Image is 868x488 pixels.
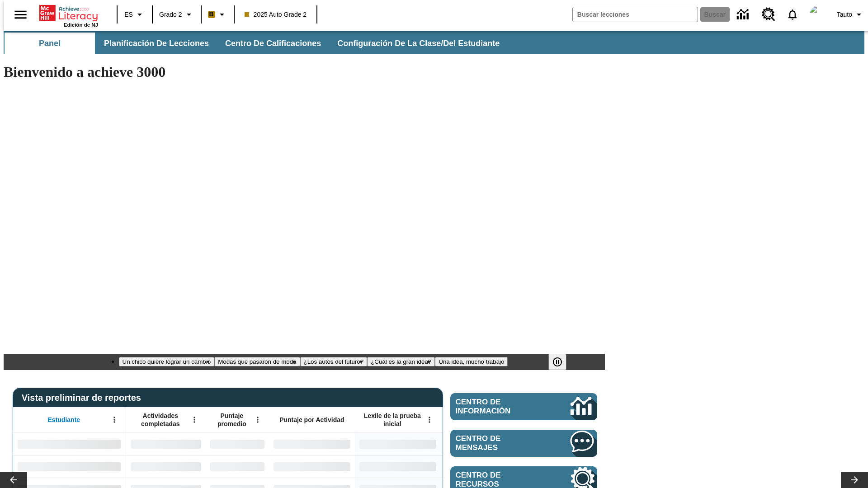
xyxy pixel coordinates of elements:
[209,9,214,20] span: B
[124,10,133,19] span: ES
[188,413,201,427] button: Abrir menú
[300,357,368,366] button: Diapositiva 3 ¿Los autos del futuro?
[104,38,209,49] span: Planificación de lecciones
[279,416,344,424] span: Puntaje por Actividad
[841,472,868,488] button: Carrusel de lecciones, seguir
[548,354,566,370] button: Pausar
[108,413,121,427] button: Abrir menú
[4,31,864,54] div: Subbarra de navegación
[4,33,508,54] div: Subbarra de navegación
[39,38,61,49] span: Panel
[206,432,269,455] div: Sin datos,
[456,434,543,452] span: Centro de mensajes
[435,357,508,366] button: Diapositiva 5 Una idea, mucho trabajo
[131,412,190,428] span: Actividades completadas
[456,398,540,416] span: Centro de información
[7,1,34,28] button: Abrir el menú lateral
[120,6,149,23] button: Lenguaje: ES, Selecciona un idioma
[837,10,852,19] span: Tauto
[206,455,269,478] div: Sin datos,
[450,430,597,457] a: Centro de mensajes
[337,38,500,49] span: Configuración de la clase/del estudiante
[251,413,264,427] button: Abrir menú
[804,3,833,26] button: Escoja un nuevo avatar
[64,22,98,28] span: Edición de NJ
[833,6,868,23] button: Perfil/Configuración
[781,3,804,26] a: Notificaciones
[731,2,756,27] a: Centro de información
[423,413,436,427] button: Abrir menú
[126,455,206,478] div: Sin datos,
[214,357,300,366] button: Diapositiva 2 Modas que pasaron de moda
[548,354,576,370] div: Pausar
[810,5,828,23] img: avatar image
[225,38,321,49] span: Centro de calificaciones
[359,412,425,428] span: Lexile de la prueba inicial
[218,33,328,54] button: Centro de calificaciones
[330,33,507,54] button: Configuración de la clase/del estudiante
[156,6,198,23] button: Grado: Grado 2, Elige un grado
[39,4,98,22] a: Portada
[450,393,597,420] a: Centro de información
[4,64,605,80] h1: Bienvenido a achieve 3000
[245,10,307,19] span: 2025 Auto Grade 2
[210,412,254,428] span: Puntaje promedio
[756,2,781,27] a: Centro de recursos, Se abrirá en una pestaña nueva.
[5,33,95,54] button: Panel
[119,357,215,366] button: Diapositiva 1 Un chico quiere lograr un cambio
[159,10,182,19] span: Grado 2
[126,432,206,455] div: Sin datos,
[367,357,435,366] button: Diapositiva 4 ¿Cuál es la gran idea?
[22,393,146,403] span: Vista preliminar de reportes
[573,7,698,22] input: Buscar campo
[39,3,98,28] div: Portada
[97,33,216,54] button: Planificación de lecciones
[204,6,231,23] button: Boost El color de la clase es anaranjado claro. Cambiar el color de la clase.
[48,416,80,424] span: Estudiante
